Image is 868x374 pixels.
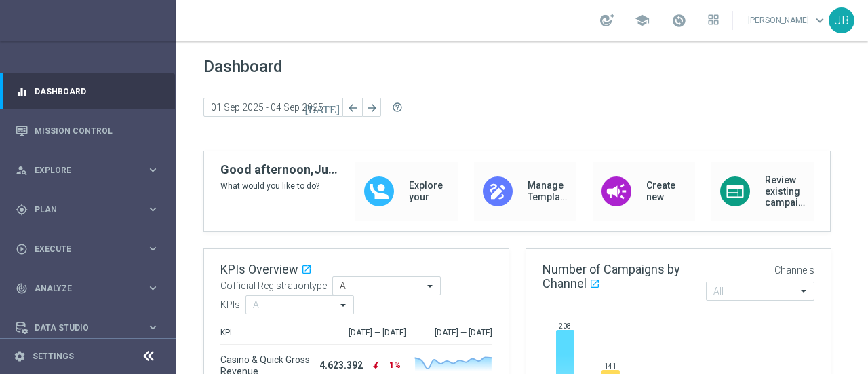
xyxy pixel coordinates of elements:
i: person_search [16,164,28,176]
div: Explore [16,164,146,176]
i: keyboard_arrow_right [146,164,159,176]
div: Plan [16,204,146,216]
span: Explore [35,166,146,174]
div: Mission Control [16,113,159,149]
div: Dashboard [16,73,159,109]
button: person_search Explore keyboard_arrow_right [15,165,160,176]
div: Data Studio [16,322,146,334]
i: gps_fixed [16,204,28,216]
i: play_circle_outline [16,243,28,255]
i: equalizer [16,86,28,98]
a: Settings [33,352,74,360]
i: keyboard_arrow_right [146,321,159,334]
button: play_circle_outline Execute keyboard_arrow_right [15,244,160,255]
div: Analyze [16,282,146,295]
span: school [635,13,650,28]
button: Data Studio keyboard_arrow_right [15,322,160,333]
span: Execute [35,245,146,253]
span: Analyze [35,284,146,293]
i: keyboard_arrow_right [146,203,159,216]
button: track_changes Analyze keyboard_arrow_right [15,283,160,294]
span: keyboard_arrow_down [812,13,827,28]
i: keyboard_arrow_right [146,282,159,295]
i: track_changes [16,282,28,295]
span: Data Studio [35,324,146,332]
span: Plan [35,206,146,214]
a: Dashboard [35,73,159,109]
div: JB [829,7,854,33]
button: equalizer Dashboard [15,86,160,97]
i: settings [14,350,26,362]
a: [PERSON_NAME]keyboard_arrow_down [747,10,829,31]
div: Execute [16,243,146,255]
a: Mission Control [35,113,159,149]
i: keyboard_arrow_right [146,242,159,255]
button: Mission Control [15,126,160,136]
button: gps_fixed Plan keyboard_arrow_right [15,204,160,215]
